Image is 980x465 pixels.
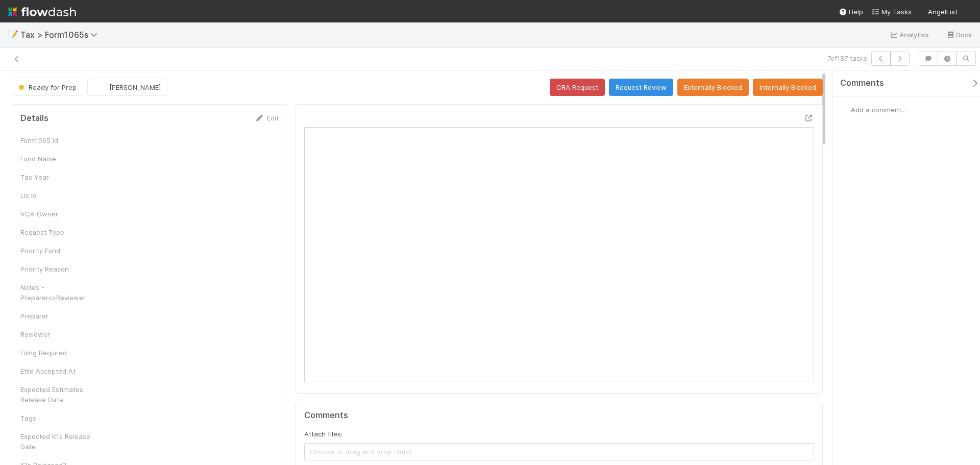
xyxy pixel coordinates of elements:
div: Reviewer [20,329,97,339]
div: Form1065 Id [20,135,97,145]
span: 📝 [8,30,18,39]
span: Choose or drag and drop file(s) [305,444,814,460]
div: Preparer [20,311,97,321]
div: Request Type [20,227,97,237]
label: Attach files: [304,429,342,439]
button: Externally Blocked [677,79,749,96]
div: Tax Year [20,172,97,182]
img: avatar_d45d11ee-0024-4901-936f-9df0a9cc3b4e.png [841,105,851,115]
h5: Comments [304,410,814,421]
div: Llc Id [20,190,97,201]
span: My Tasks [871,8,912,16]
img: avatar_d45d11ee-0024-4901-936f-9df0a9cc3b4e.png [962,7,972,17]
div: Filing Required [20,348,97,358]
div: Notes - Preparer<>Reviewer [20,282,97,303]
a: Docs [946,29,972,41]
div: Help [839,7,863,17]
a: My Tasks [871,7,912,17]
div: Tags [20,413,97,423]
span: Comments [840,78,884,88]
h5: Details [20,113,48,124]
span: [PERSON_NAME] [109,83,161,91]
img: avatar_d45d11ee-0024-4901-936f-9df0a9cc3b4e.png [96,82,106,92]
button: [PERSON_NAME] [87,79,167,96]
button: Internally Blocked [753,79,823,96]
div: Fund Name [20,154,97,164]
div: Expected K1s Release Date [20,431,97,452]
div: Expected Estimates Release Date [20,384,97,405]
span: Tax > Form1065s [20,30,103,40]
span: Add a comment... [851,106,906,114]
div: Priority Reason [20,264,97,274]
a: Edit [255,114,279,122]
button: Request Review [609,79,673,96]
div: Priority Fund [20,246,97,256]
span: AngelList [928,8,958,16]
span: 7 of 187 tasks [827,53,867,63]
div: VCA Owner [20,209,97,219]
img: logo-inverted-e16ddd16eac7371096b0.svg [8,3,76,20]
a: Analytics [889,29,929,41]
div: Efile Accepted At [20,366,97,376]
button: CRA Request [550,79,605,96]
